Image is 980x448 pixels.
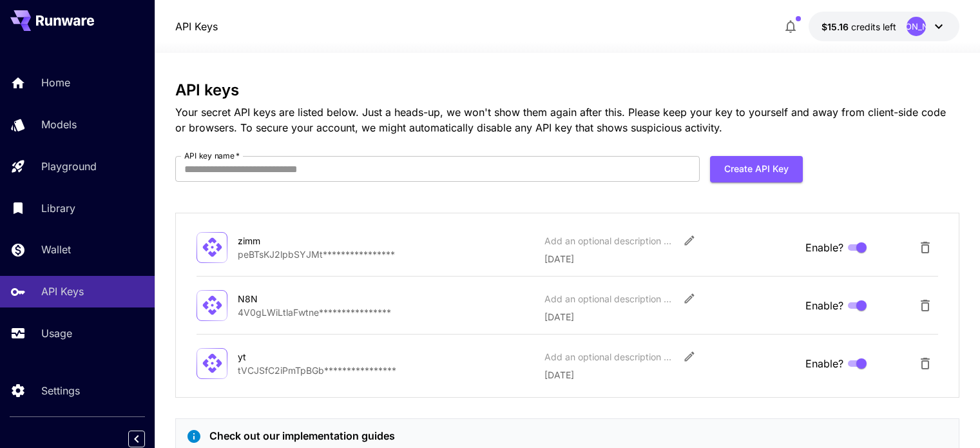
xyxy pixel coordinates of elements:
p: Settings [41,383,80,398]
button: Delete API Key [912,351,938,376]
div: [PERSON_NAME] [907,17,926,36]
button: Collapse sidebar [128,431,145,447]
p: Your secret API keys are listed below. Just a heads-up, we won't show them again after this. Plea... [175,104,959,135]
p: Usage [41,326,72,341]
div: yt [238,350,367,364]
span: Enable? [805,240,843,255]
p: [DATE] [544,368,795,382]
p: Check out our implementation guides [209,428,948,443]
button: Delete API Key [912,235,938,260]
button: Edit [678,287,701,310]
p: [DATE] [544,252,795,266]
div: Add an optional description or comment [544,292,673,306]
span: Enable? [805,298,843,313]
p: Playground [41,159,97,174]
h3: API keys [175,81,959,99]
button: Delete API Key [912,293,938,318]
div: $15.15525 [821,20,896,34]
p: [DATE] [544,310,795,324]
div: zimm [238,234,367,248]
p: Wallet [41,242,71,257]
span: credits left [851,21,896,32]
button: Edit [678,229,701,252]
div: Add an optional description or comment [544,234,673,248]
div: Add an optional description or comment [544,350,673,364]
span: $15.16 [821,21,851,32]
p: Home [41,75,70,90]
div: N8N [238,292,367,306]
button: $15.15525[PERSON_NAME] [809,12,959,41]
label: API key name [184,150,240,161]
nav: breadcrumb [175,19,218,34]
button: Create API Key [710,156,803,182]
span: Enable? [805,356,843,371]
p: Library [41,200,75,216]
p: API Keys [41,284,84,299]
a: API Keys [175,19,218,34]
p: Models [41,117,77,132]
button: Edit [678,345,701,368]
